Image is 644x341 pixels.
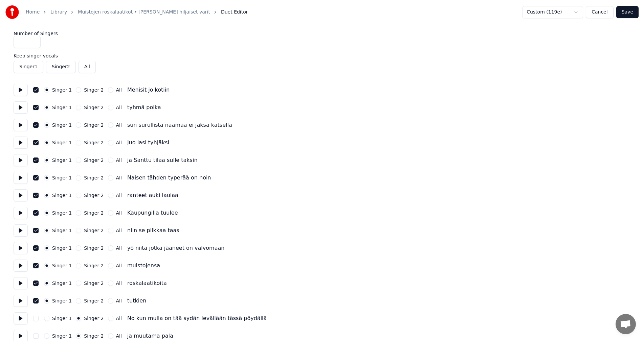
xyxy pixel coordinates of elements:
button: All [79,61,96,73]
div: ranteet auki laulaa [127,191,178,199]
label: All [116,246,122,250]
button: Singer1 [14,61,43,73]
label: Singer 2 [84,281,104,286]
label: All [116,158,122,163]
label: Singer 2 [84,158,104,163]
img: youka [5,5,19,19]
div: ja muutama pala [127,332,173,340]
label: Singer 2 [84,175,104,180]
label: Singer 1 [52,193,72,198]
nav: breadcrumb [26,9,248,16]
label: Singer 2 [84,193,104,198]
label: Keep singer vocals [14,53,630,58]
label: Singer 2 [84,211,104,215]
label: Singer 2 [84,316,104,321]
label: Number of Singers [14,31,630,36]
label: Singer 2 [84,246,104,250]
label: Singer 2 [84,123,104,127]
div: muistojensa [127,262,160,270]
div: niin se pilkkaa taas [127,226,179,235]
label: Singer 2 [84,140,104,145]
div: sun surullista naamaa ei jaksa katsella [127,121,232,129]
label: Singer 1 [52,211,72,215]
label: Singer 1 [52,263,72,268]
label: All [116,211,122,215]
div: Kaupungilla tuulee [127,209,178,217]
label: All [116,228,122,233]
label: Singer 1 [52,316,72,321]
label: All [116,140,122,145]
label: Singer 1 [52,228,72,233]
label: Singer 2 [84,298,104,303]
label: All [116,175,122,180]
a: Library [50,9,67,16]
label: Singer 1 [52,298,72,303]
label: All [116,123,122,127]
label: Singer 1 [52,158,72,163]
label: Singer 2 [84,334,104,338]
label: Singer 1 [52,88,72,92]
button: Singer2 [46,61,76,73]
div: Menisit jo kotiin [127,86,170,94]
label: Singer 1 [52,281,72,286]
label: All [116,316,122,321]
label: Singer 2 [84,228,104,233]
button: Save [616,6,639,18]
label: All [116,88,122,92]
div: Avoin keskustelu [616,314,636,334]
button: Cancel [586,6,613,18]
div: Naisen tähden typerää on noin [127,174,211,182]
div: tyhmä poika [127,103,161,112]
label: All [116,281,122,286]
label: Singer 1 [52,105,72,110]
label: All [116,193,122,198]
div: yö niitä jotka jääneet on valvomaan [127,244,225,252]
div: ja Santtu tilaa sulle taksin [127,156,198,164]
a: Muistojen roskalaatikot • [PERSON_NAME] hiljaiset värit [78,9,210,16]
label: Singer 2 [84,263,104,268]
label: Singer 1 [52,123,72,127]
label: Singer 2 [84,105,104,110]
div: tutkien [127,297,146,305]
label: Singer 1 [52,334,72,338]
label: All [116,334,122,338]
label: Singer 1 [52,246,72,250]
div: No kun mulla on tää sydän levällään tässä pöydällä [127,314,267,322]
label: All [116,298,122,303]
label: Singer 2 [84,88,104,92]
a: Home [26,9,40,16]
div: roskalaatikoita [127,279,167,287]
div: Juo lasi tyhjäksi [127,139,169,147]
label: All [116,263,122,268]
label: All [116,105,122,110]
label: Singer 1 [52,175,72,180]
span: Duet Editor [221,9,248,16]
label: Singer 1 [52,140,72,145]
